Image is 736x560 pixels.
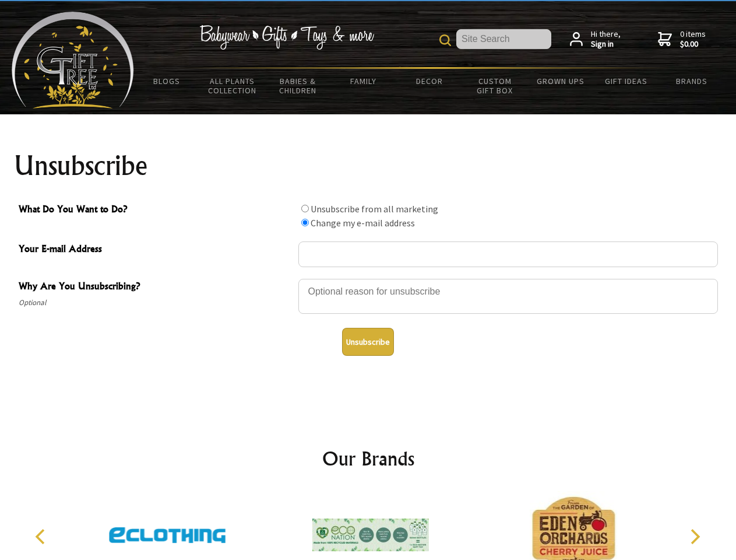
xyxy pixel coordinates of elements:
[527,69,593,93] a: Grown Ups
[29,524,55,549] button: Previous
[591,39,621,50] strong: Sign in
[301,219,309,226] input: What Do You Want to Do?
[659,69,725,93] a: Brands
[12,12,134,108] img: Babyware - Gifts - Toys and more...
[593,69,659,93] a: Gift Ideas
[19,296,293,310] span: Optional
[680,29,706,50] span: 0 items
[199,25,374,50] img: Babywear - Gifts - Toys & more
[301,205,309,212] input: What Do You Want to Do?
[682,524,707,549] button: Next
[396,69,462,93] a: Decor
[19,279,293,296] span: Why Are You Unsubscribing?
[200,69,266,103] a: All Plants Collection
[14,152,723,180] h1: Unsubscribe
[658,29,706,50] a: 0 items$0.00
[570,29,621,50] a: Hi there,Sign in
[134,69,200,93] a: BLOGS
[591,29,621,50] span: Hi there,
[680,39,706,50] strong: $0.00
[19,242,293,258] span: Your E-mail Address
[342,328,394,356] button: Unsubscribe
[23,444,713,473] h2: Our Brands
[456,29,551,49] input: Site Search
[19,202,293,219] span: What Do You Want to Do?
[298,242,718,267] input: Your E-mail Address
[298,279,718,314] textarea: Why Are You Unsubscribing?
[311,203,438,215] label: Unsubscribe from all marketing
[439,34,451,46] img: product search
[462,69,528,103] a: Custom Gift Box
[331,69,397,93] a: Family
[311,217,415,229] label: Change my e-mail address
[265,69,331,103] a: Babies & Children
